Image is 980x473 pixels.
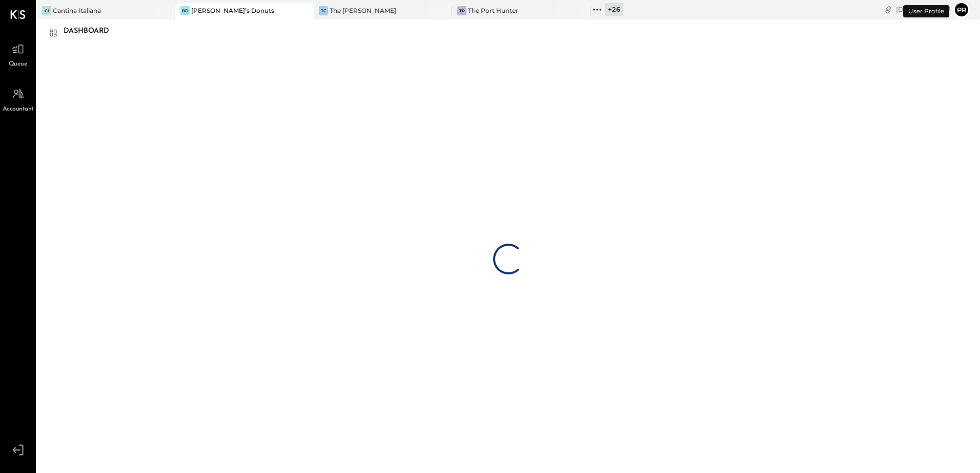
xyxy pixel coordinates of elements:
div: The Port Hunter [468,6,518,15]
div: TP [457,6,466,15]
div: TC [319,6,328,15]
span: Queue [9,60,28,69]
div: User Profile [903,5,949,17]
div: [PERSON_NAME]’s Donuts [191,6,274,15]
div: copy link [883,4,893,15]
a: Queue [1,39,35,69]
span: Accountant [3,105,34,114]
button: Pr [953,2,970,18]
div: BD [180,6,190,15]
div: The [PERSON_NAME] [330,6,396,15]
div: CI [42,6,51,15]
div: [DATE] [896,5,951,14]
div: Dashboard [64,23,119,39]
a: Accountant [1,84,35,114]
div: + 26 [605,3,623,16]
div: Cantina Italiana [53,6,101,15]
